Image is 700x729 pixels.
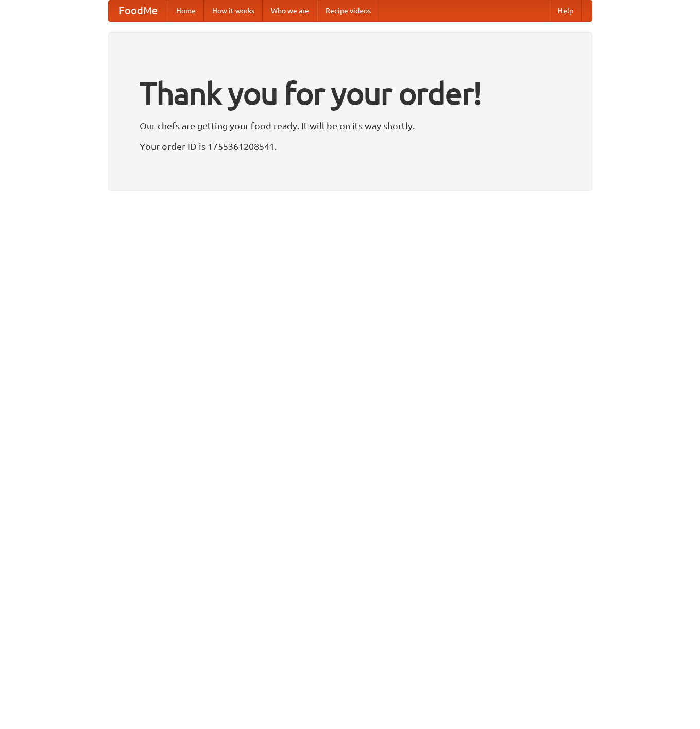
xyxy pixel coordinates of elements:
a: Home [168,1,204,21]
a: Recipe videos [317,1,379,21]
a: How it works [204,1,263,21]
a: Who we are [263,1,317,21]
p: Our chefs are getting your food ready. It will be on its way shortly. [140,118,561,133]
h1: Thank you for your order! [140,69,561,118]
p: Your order ID is 1755361208541. [140,139,561,154]
a: FoodMe [109,1,168,21]
a: Help [550,1,582,21]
